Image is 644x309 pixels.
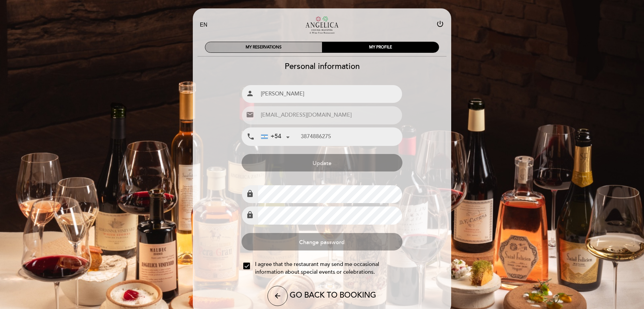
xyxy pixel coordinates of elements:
a: Restaurante [PERSON_NAME] Maestra [280,16,364,34]
span: I agree that the restaurant may send me occasional information about special events or celebrations. [255,261,400,276]
input: Mobile Phone [301,128,402,146]
i: power_settings_new [436,20,444,28]
i: local_phone [247,132,255,141]
div: MY RESERVATIONS [205,42,322,52]
input: Email [258,106,402,124]
h2: Personal information [192,62,452,71]
i: person [246,89,254,98]
button: Change password [242,233,402,250]
span: GO BACK TO BOOKING [290,291,376,300]
button: arrow_back [267,286,288,306]
div: Argentina: +54 [258,128,292,145]
button: power_settings_new [436,20,444,30]
div: MY PROFILE [322,42,439,52]
i: lock [246,190,254,198]
div: +54 [261,132,281,141]
button: Update [242,154,402,171]
i: email [246,111,254,119]
i: lock [246,211,254,219]
input: Full name [258,85,402,103]
i: arrow_back [274,292,282,300]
